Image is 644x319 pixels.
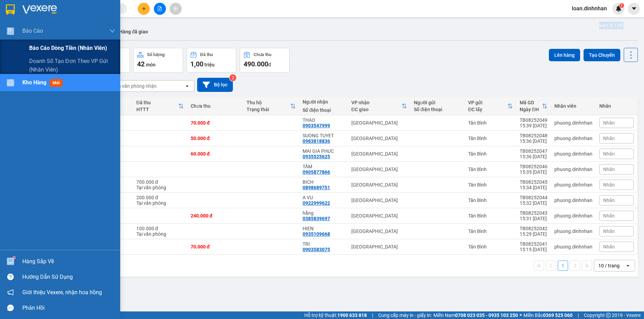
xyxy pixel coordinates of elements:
[7,305,14,311] span: message
[197,78,233,92] button: Bộ lọc
[351,213,407,219] div: [GEOGRAPHIC_DATA]
[520,164,547,169] div: TB08252046
[584,49,620,61] button: Tạo Chuyến
[22,272,115,282] div: Hướng dẫn sử dụng
[190,60,203,68] span: 1,00
[372,311,373,319] span: |
[136,231,184,237] div: Tại văn phòng
[619,3,624,8] sup: 1
[554,120,592,126] div: phuong.dinhnhan
[303,179,344,185] div: BICH
[303,210,344,216] div: hằng
[247,100,290,105] div: Thu hộ
[598,262,620,269] div: 10 / trang
[520,179,547,185] div: TB08252045
[22,303,115,313] div: Phản hồi
[603,182,615,188] span: Nhãn
[603,120,615,126] span: Nhãn
[247,107,290,112] div: Trạng thái
[520,169,547,175] div: 15:35 [DATE]
[378,311,432,319] span: Cung cấp máy in - giấy in:
[554,103,592,109] div: Nhân viên
[147,52,165,57] div: Số lượng
[603,244,615,249] span: Nhãn
[253,52,271,57] div: Chưa thu
[136,200,184,206] div: Tại văn phòng
[520,117,547,123] div: TB08252049
[599,22,622,29] div: ver 1.8.138
[603,198,615,203] span: Nhãn
[520,138,547,144] div: 15:36 [DATE]
[303,148,344,154] div: MAI GIA PHUC
[351,244,407,249] div: [GEOGRAPHIC_DATA]
[520,200,547,206] div: 15:32 [DATE]
[303,99,344,105] div: Người nhận
[133,97,187,115] th: Toggle SortBy
[187,48,236,73] button: Đã thu1,00 triệu
[136,107,178,112] div: HTTT
[520,314,522,317] span: ⚪️
[229,74,236,81] sup: 2
[133,48,183,73] button: Số lượng42món
[554,167,592,172] div: phuong.dinhnhan
[22,256,115,267] div: Hàng sắp về
[351,228,407,234] div: [GEOGRAPHIC_DATA]
[468,136,513,141] div: Tân Bình
[114,23,154,40] button: Hàng đã giao
[549,49,580,61] button: Lên hàng
[303,164,344,169] div: TÂM
[625,263,631,268] svg: open
[50,79,63,87] span: mới
[303,241,344,247] div: TRI
[303,226,344,231] div: HIEN
[7,258,14,265] img: warehouse-icon
[137,60,145,68] span: 42
[520,107,542,112] div: Ngày ĐH
[558,260,568,271] button: 1
[520,241,547,247] div: TB08252041
[191,213,240,219] div: 240.000 đ
[603,213,615,219] span: Nhãn
[520,195,547,200] div: TB08252044
[136,179,184,185] div: 700.000 đ
[520,148,547,154] div: TB08252047
[554,228,592,234] div: phuong.dinhnhan
[631,6,637,12] span: caret-down
[110,28,115,34] span: down
[468,120,513,126] div: Tân Bình
[22,26,43,35] span: Báo cáo
[516,97,551,115] th: Toggle SortBy
[554,244,592,249] div: phuong.dinhnhan
[173,6,178,11] span: aim
[603,228,615,234] span: Nhãn
[136,185,184,190] div: Tại văn phòng
[146,62,156,67] span: món
[468,151,513,157] div: Tân Bình
[520,154,547,159] div: 15:36 [DATE]
[303,200,330,206] div: 0922999622
[468,100,507,105] div: VP gửi
[7,274,14,280] span: question-circle
[606,313,611,318] span: copyright
[351,182,407,188] div: [GEOGRAPHIC_DATA]
[468,107,507,112] div: ĐC lấy
[191,151,240,157] div: 60.000 đ
[351,151,407,157] div: [GEOGRAPHIC_DATA]
[468,213,513,219] div: Tân Bình
[303,123,330,128] div: 0903547999
[7,79,14,86] img: warehouse-icon
[455,312,518,318] strong: 0708 023 035 - 0935 103 250
[136,226,184,231] div: 100.000 đ
[603,151,615,157] span: Nhãn
[303,138,330,144] div: 0983818836
[303,216,330,221] div: 0385839697
[184,83,190,89] svg: open
[554,198,592,203] div: phuong.dinhnhan
[566,4,612,13] span: loan.dinhnhan
[29,44,107,52] span: Báo cáo dòng tiền (nhân viên)
[554,136,592,141] div: phuong.dinhnhan
[468,244,513,249] div: Tân Bình
[191,103,240,109] div: Chưa thu
[268,62,271,67] span: đ
[523,311,573,319] span: Miền Bắc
